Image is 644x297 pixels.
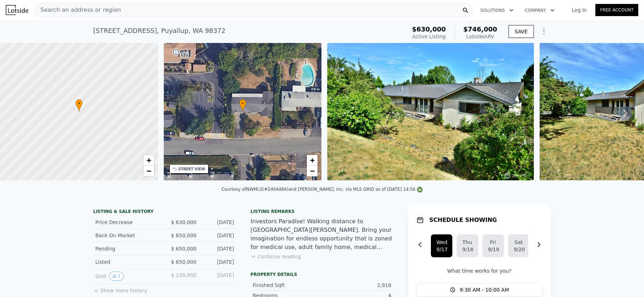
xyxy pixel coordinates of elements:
[251,272,394,277] div: Property details
[171,272,196,278] span: $ 239,950
[463,25,497,33] span: $746,000
[75,100,83,107] span: •
[95,232,159,239] div: Back On Market
[437,246,447,253] div: 9/17
[488,246,498,253] div: 9/19
[457,234,478,257] button: Thu9/18
[95,258,159,266] div: Listed
[508,234,530,257] button: Sat9/20
[35,6,121,14] span: Search an address or region
[462,239,472,246] div: Thu
[307,155,318,166] a: Zoom in
[251,209,394,214] div: Listing remarks
[146,156,151,165] span: +
[514,246,524,253] div: 9/20
[253,282,322,289] div: Finished Sqft
[412,25,446,33] span: $630,000
[482,234,504,257] button: Fri9/19
[93,284,147,294] button: Show more history
[431,234,452,257] button: Wed9/17
[508,25,534,38] button: SAVE
[462,246,472,253] div: 9/18
[143,166,154,176] a: Zoom out
[251,253,301,260] button: Continue reading
[239,100,246,107] span: •
[95,219,159,226] div: Price Decrease
[239,99,246,112] div: •
[417,267,542,274] p: What time works for you?
[202,272,234,281] div: [DATE]
[221,187,423,192] div: Courtesy of NWMLS (#2404484) and [PERSON_NAME], Inc. via MLS GRID as of [DATE] 14:56
[75,99,83,112] div: •
[178,166,205,172] div: STREET VIEW
[417,187,423,193] img: NWMLS Logo
[143,155,154,166] a: Zoom in
[307,166,318,176] a: Zoom out
[202,245,234,252] div: [DATE]
[310,166,315,175] span: −
[93,209,236,216] div: LISTING & SALE HISTORY
[488,239,498,246] div: Fri
[537,24,551,39] button: Show Options
[417,283,542,297] button: 9:30 AM - 10:00 AM
[595,4,638,16] a: Free Account
[202,232,234,239] div: [DATE]
[460,286,509,293] span: 9:30 AM - 10:00 AM
[202,219,234,226] div: [DATE]
[327,43,534,180] img: Sale: 167071794 Parcel: 100643122
[171,259,196,265] span: $ 650,000
[109,272,124,281] button: View historical data
[514,239,524,246] div: Sat
[563,6,595,14] a: Log In
[146,166,151,175] span: −
[93,26,226,36] div: [STREET_ADDRESS] , Puyallup , WA 98372
[171,219,196,225] span: $ 630,000
[202,258,234,266] div: [DATE]
[412,34,446,39] span: Active Listing
[251,217,394,252] div: Investors Paradise! Walking distance to [GEOGRAPHIC_DATA][PERSON_NAME]. Bring your imagination fo...
[519,4,560,17] button: Company
[475,4,519,17] button: Solutions
[310,156,315,165] span: +
[171,246,196,252] span: $ 650,000
[322,282,392,289] div: 2,918
[463,33,497,40] div: Lotside ARV
[429,216,497,224] h1: SCHEDULE SHOWING
[95,245,159,252] div: Pending
[95,272,159,281] div: Sold
[6,5,28,15] img: Lotside
[171,233,196,238] span: $ 650,000
[437,239,447,246] div: Wed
